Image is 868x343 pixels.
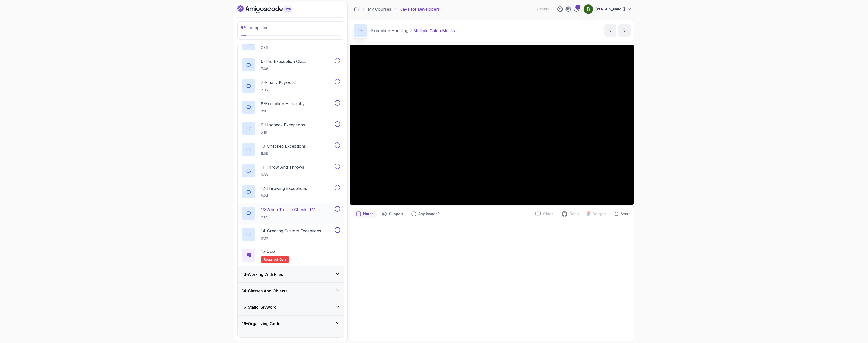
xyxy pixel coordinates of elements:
button: 7-Finally Keyword2:05 [242,79,340,93]
button: 15-QuizRequired-quiz [242,248,340,263]
span: Required- [264,258,279,262]
p: 6:58 [261,151,306,156]
button: user profile image[PERSON_NAME] [583,4,632,14]
p: [PERSON_NAME] [595,7,625,12]
button: 13-Working With Files [238,266,344,282]
span: completed [241,25,268,30]
div: 1 [575,5,580,10]
button: 15-Static Keyword [238,299,344,315]
button: notes button [353,210,377,218]
p: 7:08 [261,66,306,71]
p: Exception Handling [371,27,408,34]
button: 14-Creating Custom Exceptions6:30 [242,227,340,241]
h3: 15 - Static Keyword [242,304,277,310]
p: 6:33 [261,172,304,177]
button: 12-Throwing Exceptions8:24 [242,185,340,199]
p: 2:05 [261,88,296,93]
button: 13-When To Use Checked Vs Unchecked Exeptions1:32 [242,206,340,220]
h3: 14 - Classes And Objects [242,288,287,294]
button: 14-Classes And Objects [238,283,344,299]
button: previous content [604,24,616,37]
a: Dashboard [354,7,359,12]
h3: 16 - Organizing Code [242,321,280,327]
iframe: 4 - Multiple Catch Blocks [350,45,634,205]
p: Notes [363,211,374,216]
p: 9 - Uncheck Exceptions [261,122,305,128]
p: Designs [593,211,606,216]
p: 6 - The Exeception Class [261,58,306,64]
p: 2:36 [261,45,307,50]
img: user profile image [584,4,593,14]
p: 10 - Checked Exceptions [261,143,306,149]
p: 7 - Finally Keyword [261,79,296,85]
button: 16-Organizing Code [238,316,344,332]
p: Repo [570,211,579,216]
button: Support button [379,210,406,218]
p: Any issues? [418,211,440,216]
p: 5:19 [261,130,305,135]
button: 11-Throw And Throws6:33 [242,164,340,178]
button: Feedback button [408,210,443,218]
p: Multiple Catch Blocks [413,27,455,34]
p: 11 - Throw And Throws [261,164,304,170]
h3: 17 - Null Pointer And Optionals [242,337,298,343]
p: 17 Points [535,7,549,12]
button: 8-Exception Hierarchy8:10 [242,100,340,114]
button: next content [618,24,631,37]
p: 12 - Throwing Exceptions [261,185,307,191]
p: 13 - When To Use Checked Vs Unchecked Exeptions [261,207,334,213]
p: Java for Developers [400,6,440,12]
p: Slides [543,211,553,216]
p: 15 - Quiz [261,248,275,254]
a: Dashboard [237,5,304,13]
p: 8 - Exception Hierarchy [261,101,305,107]
a: 1 [573,6,579,12]
p: 1:32 [261,215,334,220]
p: Share [621,211,631,216]
p: 14 - Creating Custom Exceptions [261,228,321,234]
h3: 13 - Working With Files [242,271,283,277]
p: 8:10 [261,109,305,114]
button: 9-Uncheck Exceptions5:19 [242,121,340,135]
button: 10-Checked Exceptions6:58 [242,142,340,157]
button: 6-The Exeception Class7:08 [242,58,340,72]
p: 6:30 [261,236,321,241]
button: Share [610,211,631,216]
p: Support [389,211,403,216]
p: 8:24 [261,193,307,198]
span: quiz [279,258,286,262]
a: My Courses [368,6,391,12]
span: 5 % [241,25,248,30]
